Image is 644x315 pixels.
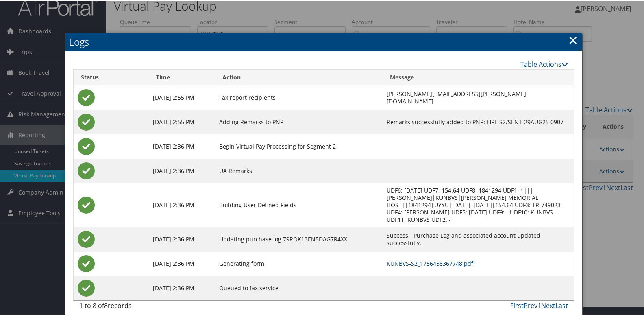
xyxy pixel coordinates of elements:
[149,85,215,109] td: [DATE] 2:55 PM
[215,158,383,182] td: UA Remarks
[149,226,215,251] td: [DATE] 2:36 PM
[149,109,215,133] td: [DATE] 2:55 PM
[149,275,215,300] td: [DATE] 2:36 PM
[215,226,383,251] td: Updating purchase log 79RQK13EN5DAG7R4XX
[215,85,383,109] td: Fax report recipients
[74,69,149,85] th: Status: activate to sort column ascending
[215,109,383,133] td: Adding Remarks to PNR
[524,300,537,309] a: Prev
[65,32,582,50] h2: Logs
[215,133,383,158] td: Begin Virtual Pay Processing for Segment 2
[541,300,555,309] a: Next
[537,300,541,309] a: 1
[383,182,574,226] td: UDF6: [DATE] UDF7: 154.64 UDF8: 1841294 UDF1: 1|||[PERSON_NAME]|KUNBVS|[PERSON_NAME] MEMORIAL HOS...
[383,69,574,85] th: Message: activate to sort column ascending
[149,133,215,158] td: [DATE] 2:36 PM
[149,69,215,85] th: Time: activate to sort column ascending
[149,182,215,226] td: [DATE] 2:36 PM
[215,275,383,300] td: Queued to fax service
[383,226,574,251] td: Success - Purchase Log and associated account updated successfully.
[79,300,192,314] div: 1 to 8 of records
[568,31,578,47] a: Close
[104,300,108,309] span: 8
[215,251,383,275] td: Generating form
[215,182,383,226] td: Building User Defined Fields
[555,300,568,309] a: Last
[387,259,473,267] a: KUNBVS-S2_1756458367748.pdf
[149,158,215,182] td: [DATE] 2:36 PM
[510,300,524,309] a: First
[383,109,574,133] td: Remarks successfully added to PNR: HPL-S2/SENT-29AUG25 0907
[383,85,574,109] td: [PERSON_NAME][EMAIL_ADDRESS][PERSON_NAME][DOMAIN_NAME]
[215,69,383,85] th: Action: activate to sort column ascending
[149,251,215,275] td: [DATE] 2:36 PM
[520,59,568,68] a: Table Actions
